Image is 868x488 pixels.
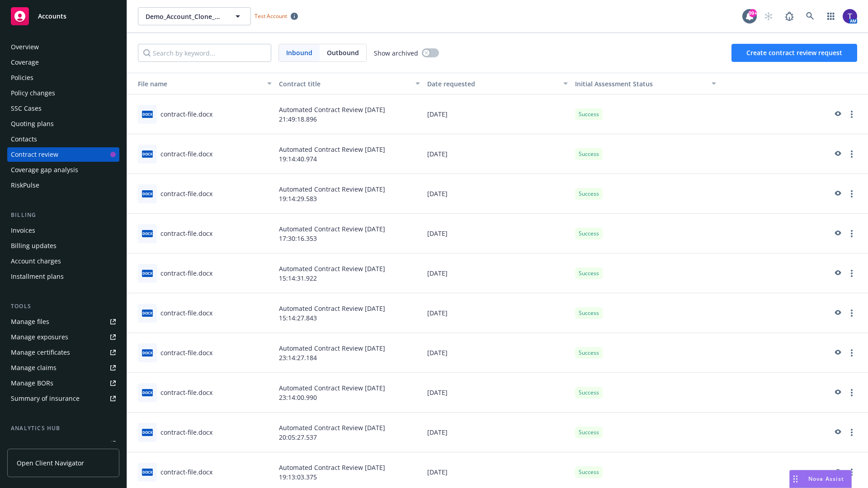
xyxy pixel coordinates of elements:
[160,109,212,119] div: contract-file.docx
[579,309,599,317] span: Success
[11,101,42,116] div: SSC Cases
[780,7,798,25] a: Report a Bug
[11,436,86,451] div: Loss summary generator
[846,149,857,160] a: more
[160,268,212,278] div: contract-file.docx
[327,48,359,57] span: Outbound
[11,269,64,284] div: Installment plans
[275,94,424,134] div: Automated Contract Review [DATE] 21:49:18.896
[275,73,424,94] button: Contract title
[801,7,819,25] a: Search
[142,111,153,117] span: docx
[142,389,153,396] span: docx
[142,349,153,356] span: docx
[7,4,119,29] a: Accounts
[142,310,153,316] span: docx
[142,150,153,157] span: docx
[846,467,857,478] a: more
[846,308,857,319] a: more
[832,188,843,199] a: preview
[160,189,212,198] div: contract-file.docx
[427,79,558,89] div: Date requested
[142,429,153,436] span: docx
[38,13,66,20] span: Accounts
[832,149,843,160] a: preview
[7,314,119,329] a: Manage files
[759,7,778,25] a: Start snowing
[7,330,119,344] a: Manage exposures
[146,12,224,21] span: Demo_Account_Clone_QA_CR_Tests_Client
[7,345,119,360] a: Manage certificates
[142,190,153,197] span: docx
[424,333,572,373] div: [DATE]
[808,475,844,483] span: Nova Assist
[11,314,49,329] div: Manage files
[424,373,572,413] div: [DATE]
[579,230,599,238] span: Success
[7,178,119,192] a: RiskPulse
[579,428,599,436] span: Success
[7,101,119,116] a: SSC Cases
[11,178,39,192] div: RiskPulse
[7,269,119,284] a: Installment plans
[843,9,857,23] img: photo
[579,468,599,476] span: Success
[846,347,857,358] a: more
[424,73,572,94] button: Date requested
[11,361,57,375] div: Manage claims
[7,55,119,70] a: Coverage
[160,427,212,437] div: contract-file.docx
[138,44,271,62] input: Search by keyword...
[7,254,119,268] a: Account charges
[424,413,572,452] div: [DATE]
[832,308,843,319] a: preview
[846,387,857,398] a: more
[579,150,599,158] span: Success
[575,80,653,88] span: Initial Assessment Status
[832,387,843,398] a: preview
[160,308,212,318] div: contract-file.docx
[7,302,119,311] div: Tools
[731,44,857,62] button: Create contract review request
[7,361,119,375] a: Manage claims
[275,174,424,214] div: Automated Contract Review [DATE] 19:14:29.583
[160,467,212,477] div: contract-file.docx
[424,94,572,134] div: [DATE]
[11,55,39,70] div: Coverage
[579,110,599,118] span: Success
[275,134,424,174] div: Automated Contract Review [DATE] 19:14:40.974
[846,109,857,120] a: more
[131,79,262,89] div: File name
[7,391,119,406] a: Summary of insurance
[7,132,119,146] a: Contacts
[832,268,843,279] a: preview
[7,40,119,54] a: Overview
[11,147,58,162] div: Contract review
[11,117,54,131] div: Quoting plans
[832,427,843,438] a: preview
[255,12,287,20] span: Test Account
[7,163,119,177] a: Coverage gap analysis
[11,254,61,268] div: Account charges
[822,7,840,25] a: Switch app
[11,132,37,146] div: Contacts
[286,48,312,57] span: Inbound
[275,413,424,452] div: Automated Contract Review [DATE] 20:05:27.537
[142,469,153,475] span: docx
[160,348,212,357] div: contract-file.docx
[7,147,119,162] a: Contract review
[374,48,418,58] span: Show archived
[7,376,119,390] a: Manage BORs
[142,230,153,237] span: docx
[251,11,302,21] span: Test Account
[275,373,424,413] div: Automated Contract Review [DATE] 23:14:00.990
[11,70,33,85] div: Policies
[790,470,801,488] div: Drag to move
[7,436,119,451] a: Loss summary generator
[424,293,572,333] div: [DATE]
[579,349,599,357] span: Success
[279,79,410,89] div: Contract title
[138,7,251,25] button: Demo_Account_Clone_QA_CR_Tests_Client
